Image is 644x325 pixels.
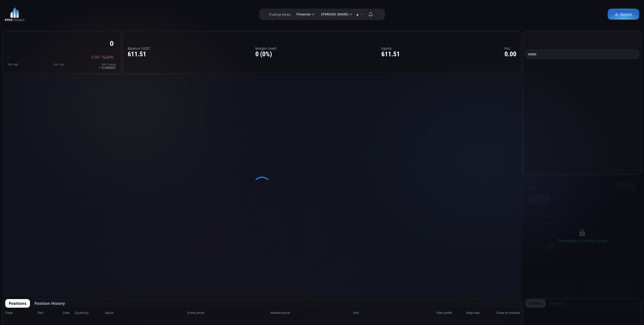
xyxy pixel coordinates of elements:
[188,311,269,315] span: Entry price
[31,299,68,308] button: Position History
[102,55,114,59] span: NaN%
[504,47,516,50] label: PnL:
[381,51,400,58] div: 611.51
[105,311,186,315] span: Value
[63,311,73,315] span: Side
[5,299,30,308] button: Positions
[5,311,36,315] span: Date
[53,63,64,66] div: 24h Low
[5,7,24,21] img: LOGO
[75,311,103,315] span: Quantity
[269,12,291,17] label: Trading News
[8,54,9,60] span: :
[34,301,65,306] span: Position History
[293,10,311,19] span: Finances
[128,47,151,50] label: Balance USDT:
[353,311,435,315] span: PnL
[466,311,494,315] span: Stop loss
[318,10,348,19] span: [PERSON_NAME]
[92,55,100,59] span: 0.00
[110,40,114,47] div: 0
[504,51,516,58] div: 0.00
[381,47,400,50] label: Equity:
[608,9,639,20] a: Deposit
[38,311,61,315] span: Pair
[255,47,277,50] label: Margin Used:
[255,51,277,58] div: 0 (0%)
[8,63,19,66] div: 24h High
[99,63,116,69] div: > 0.000001
[615,12,632,17] span: Deposit
[271,311,352,315] span: Market price
[128,51,151,58] div: 611.51
[496,311,519,315] span: Close at market
[436,311,465,315] span: Take profit
[99,63,116,66] div: 24h Change
[9,301,26,306] span: Positions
